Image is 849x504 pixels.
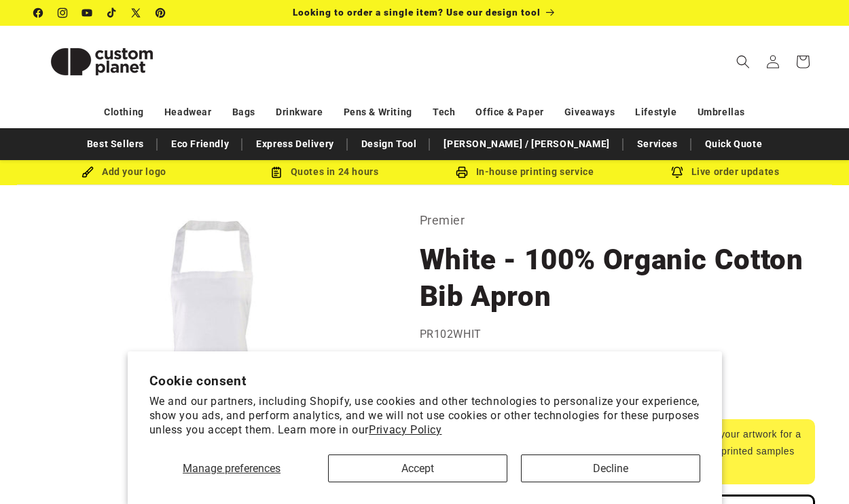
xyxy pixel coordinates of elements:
button: Accept [328,454,507,482]
a: Eco Friendly [164,132,236,156]
img: Order Updates Icon [270,166,283,178]
a: Quick Quote [698,132,770,156]
img: In-house printing [456,166,468,178]
span: Looking to order a single item? Use our design tool [293,7,541,18]
img: Custom Planet [34,31,170,92]
a: Services [630,132,685,156]
a: [PERSON_NAME] / [PERSON_NAME] [437,132,616,156]
a: Best Sellers [80,132,151,156]
a: Headwear [164,100,212,124]
a: Bags [232,100,255,124]
div: Live order updates [625,163,825,180]
div: Add your logo [24,163,224,180]
p: Premier [420,210,816,231]
a: Lifestyle [635,100,676,124]
div: Quotes in 24 hours [224,163,424,180]
a: Custom Planet [29,26,175,97]
img: Order updates [671,166,683,178]
span: Manage preferences [183,462,281,475]
h1: White - 100% Organic Cotton Bib Apron [420,241,816,315]
a: Tech [433,100,455,124]
button: Decline [521,454,700,482]
h2: Cookie consent [149,373,700,389]
a: Pens & Writing [344,100,412,124]
img: Brush Icon [82,166,94,178]
a: Drinkware [276,100,323,124]
p: We and our partners, including Shopify, use cookies and other technologies to personalize your ex... [149,395,700,437]
a: Clothing [104,100,144,124]
summary: Search [728,47,758,77]
a: Umbrellas [698,100,745,124]
a: Express Delivery [249,132,341,156]
span: PR102WHIT [420,328,482,341]
button: Manage preferences [149,454,314,482]
div: In-house printing service [424,163,625,180]
a: Design Tool [355,132,424,156]
a: Privacy Policy [369,423,441,436]
a: Giveaways [564,100,615,124]
a: Office & Paper [475,100,543,124]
